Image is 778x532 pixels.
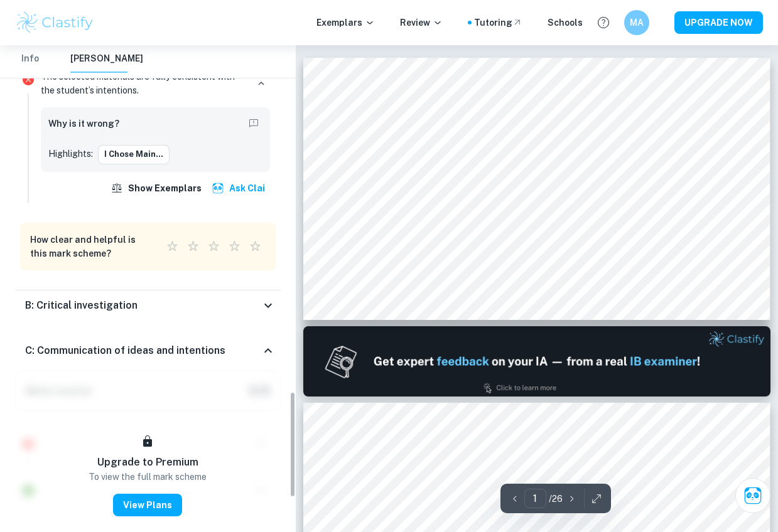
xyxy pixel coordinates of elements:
button: Report mistake/confusion [245,115,262,132]
button: UPGRADE NOW [674,11,763,34]
h6: How clear and helpful is this mark scheme? [30,233,147,260]
button: I chose main... [98,145,170,164]
button: View Plans [113,494,182,516]
button: [PERSON_NAME] [70,45,143,73]
img: Ad [303,326,770,396]
button: Info [15,45,45,73]
p: Review [400,16,443,29]
img: clai.svg [212,182,224,194]
button: Ask Clai [735,478,770,513]
p: The selected materials are fully consistent with the student’s intentions. [41,70,247,97]
h6: Why is it wrong? [48,117,119,130]
h6: MA [630,16,644,29]
h6: B: Critical investigation [25,298,138,313]
svg: Incorrect [21,72,36,87]
p: / 26 [549,492,563,506]
button: MA [624,10,649,35]
p: To view the full mark scheme [89,470,207,484]
div: B: Critical investigation [15,290,281,321]
div: C: Communication of ideas and intentions [15,331,281,371]
h6: Upgrade to Premium [97,455,198,470]
button: Help and Feedback [593,12,614,33]
a: Tutoring [474,16,522,29]
h6: C: Communication of ideas and intentions [25,343,225,358]
button: Ask Clai [209,177,270,199]
a: Schools [548,16,583,29]
p: Exemplars [316,16,375,29]
img: Clastify logo [15,10,95,35]
button: Show exemplars [108,177,207,199]
p: Highlights: [48,147,93,161]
